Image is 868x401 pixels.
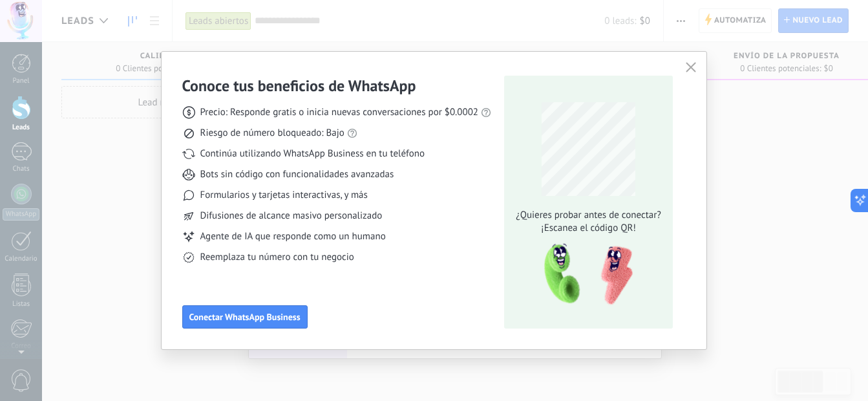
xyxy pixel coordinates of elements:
span: ¿Quieres probar antes de conectar? [513,209,665,222]
span: Continúa utilizando WhatsApp Business en tu teléfono [200,147,425,160]
span: Formularios y tarjetas interactivas, y más [200,189,368,202]
img: qr-pic-1x.png [533,240,635,309]
button: Conectar WhatsApp Business [182,305,308,329]
span: Precio: Responde gratis o inicia nuevas conversaciones por $0.0002 [200,106,479,119]
span: Agente de IA que responde como un humano [200,230,386,243]
h3: Conoce tus beneficios de WhatsApp [182,76,416,96]
span: Conectar WhatsApp Business [189,312,301,321]
span: Bots sin código con funcionalidades avanzadas [200,168,394,181]
span: Reemplaza tu número con tu negocio [200,251,354,264]
span: ¡Escanea el código QR! [513,222,665,235]
span: Riesgo de número bloqueado: Bajo [200,127,344,140]
span: Difusiones de alcance masivo personalizado [200,210,383,222]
